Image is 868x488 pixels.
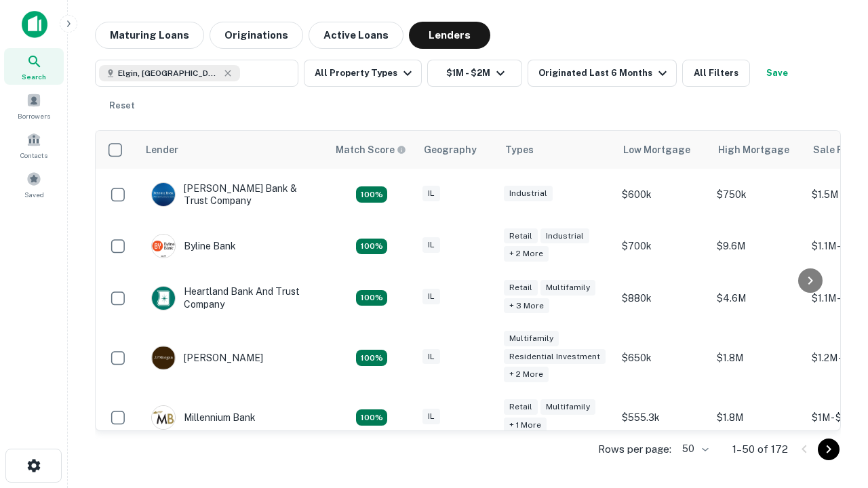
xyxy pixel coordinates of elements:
button: All Filters [682,60,750,87]
a: Contacts [4,127,64,163]
span: Search [22,71,46,82]
td: $650k [615,324,710,392]
img: picture [152,346,175,369]
img: capitalize-icon.png [22,11,47,38]
span: Saved [24,189,44,200]
button: Originations [210,22,303,49]
div: 50 [677,439,711,459]
button: Active Loans [309,22,403,49]
div: Matching Properties: 28, hasApolloMatch: undefined [356,186,387,203]
h6: Match Score [336,142,403,157]
div: Multifamily [540,399,595,415]
td: $700k [615,220,710,272]
td: $555.3k [615,392,710,443]
div: [PERSON_NAME] Bank & Trust Company [151,182,314,207]
div: Matching Properties: 16, hasApolloMatch: undefined [356,409,387,426]
div: Byline Bank [151,234,236,258]
button: All Property Types [304,60,422,87]
div: IL [422,289,440,304]
div: Residential Investment [504,349,606,365]
p: Rows per page: [598,441,671,457]
div: Millennium Bank [151,405,256,430]
td: $880k [615,272,710,323]
div: Low Mortgage [623,142,690,158]
button: $1M - $2M [427,60,522,87]
div: IL [422,409,440,424]
div: Retail [504,399,538,415]
td: $750k [710,169,805,220]
img: picture [152,235,175,258]
div: IL [422,186,440,201]
div: Multifamily [504,331,559,346]
th: Geography [416,131,497,169]
div: Capitalize uses an advanced AI algorithm to match your search with the best lender. The match sco... [336,142,406,157]
div: Matching Properties: 23, hasApolloMatch: undefined [356,350,387,366]
div: Lender [146,142,178,158]
th: Lender [138,131,328,169]
div: Retail [504,280,538,296]
div: Types [505,142,534,158]
div: IL [422,349,440,365]
button: Originated Last 6 Months [528,60,677,87]
button: Reset [100,92,144,119]
div: + 3 more [504,298,549,314]
div: Originated Last 6 Months [538,65,671,81]
div: Heartland Bank And Trust Company [151,285,314,310]
td: $4.6M [710,272,805,323]
td: $600k [615,169,710,220]
th: Types [497,131,615,169]
div: High Mortgage [718,142,789,158]
span: Elgin, [GEOGRAPHIC_DATA], [GEOGRAPHIC_DATA] [118,67,220,79]
button: Save your search to get updates of matches that match your search criteria. [755,60,799,87]
div: Matching Properties: 18, hasApolloMatch: undefined [356,239,387,255]
td: $1.8M [710,324,805,392]
a: Borrowers [4,87,64,124]
div: + 2 more [504,246,549,262]
div: Industrial [540,228,589,244]
button: Go to next page [818,439,840,460]
button: Maturing Loans [95,22,204,49]
th: High Mortgage [710,131,805,169]
span: Contacts [20,150,47,161]
div: Multifamily [540,280,595,296]
a: Saved [4,166,64,203]
iframe: Chat Widget [800,380,868,445]
img: picture [152,183,175,206]
img: picture [152,287,175,310]
p: 1–50 of 172 [732,441,788,457]
div: Retail [504,228,538,244]
div: IL [422,237,440,253]
div: Industrial [504,186,553,201]
button: Lenders [409,22,490,49]
div: + 1 more [504,418,547,433]
div: [PERSON_NAME] [151,346,263,370]
td: $1.8M [710,392,805,443]
div: + 2 more [504,367,549,382]
td: $9.6M [710,220,805,272]
th: Low Mortgage [615,131,710,169]
th: Capitalize uses an advanced AI algorithm to match your search with the best lender. The match sco... [328,131,416,169]
span: Borrowers [18,110,50,121]
a: Search [4,48,64,85]
div: Matching Properties: 19, hasApolloMatch: undefined [356,290,387,306]
div: Geography [424,142,477,158]
img: picture [152,406,175,429]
